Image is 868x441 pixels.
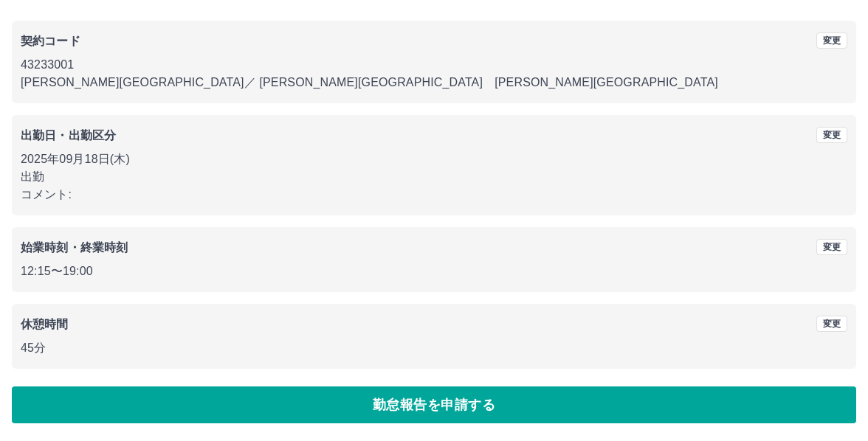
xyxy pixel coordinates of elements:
b: 休憩時間 [21,318,69,330]
button: 勤怠報告を申請する [12,386,856,423]
p: 45分 [21,339,847,357]
p: 2025年09月18日(木) [21,150,847,168]
b: 出勤日・出勤区分 [21,129,116,142]
b: 始業時刻・終業時刻 [21,241,128,254]
p: [PERSON_NAME][GEOGRAPHIC_DATA] ／ [PERSON_NAME][GEOGRAPHIC_DATA] [PERSON_NAME][GEOGRAPHIC_DATA] [21,74,847,91]
button: 変更 [816,239,847,255]
b: 契約コード [21,35,80,47]
p: 12:15 〜 19:00 [21,263,847,280]
p: 43233001 [21,56,847,74]
p: コメント: [21,186,847,204]
button: 変更 [816,127,847,143]
p: 出勤 [21,168,847,186]
button: 変更 [816,32,847,49]
button: 変更 [816,316,847,332]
